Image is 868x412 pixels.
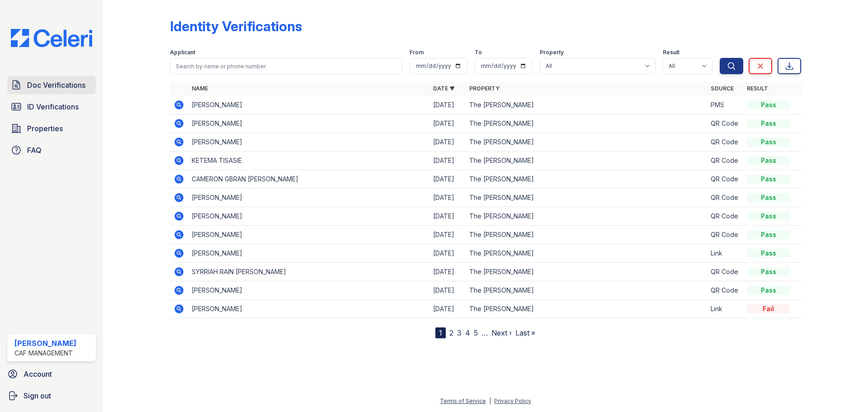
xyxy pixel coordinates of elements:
a: Sign out [4,387,99,405]
a: 2 [449,328,453,337]
td: QR Code [707,281,743,300]
img: CE_Logo_Blue-a8612792a0a2168367f1c8372b55b34899dd931a85d93a1a3d3e32e68fde9ad4.png [4,29,99,47]
a: Terms of Service [440,398,486,404]
td: [DATE] [429,189,466,207]
a: Property [469,85,500,92]
td: The [PERSON_NAME] [466,152,707,170]
a: 3 [457,328,462,337]
a: Date ▼ [433,85,455,92]
td: [PERSON_NAME] [188,189,429,207]
a: Next › [491,328,512,337]
td: KETEMA TISASIE [188,152,429,170]
a: ID Verifications [7,98,96,116]
a: Last » [515,328,535,337]
div: Pass [747,137,790,147]
td: QR Code [707,207,743,226]
td: QR Code [707,263,743,281]
td: SYRRIAH RAIN [PERSON_NAME] [188,263,429,281]
span: … [481,327,488,338]
td: QR Code [707,170,743,189]
td: The [PERSON_NAME] [466,300,707,318]
td: [PERSON_NAME] [188,244,429,263]
td: PMS [707,96,743,114]
a: FAQ [7,141,96,159]
td: [DATE] [429,244,466,263]
td: The [PERSON_NAME] [466,263,707,281]
a: Doc Verifications [7,76,96,94]
td: Link [707,300,743,318]
td: [DATE] [429,300,466,318]
span: Account [24,369,52,379]
td: QR Code [707,133,743,152]
a: 5 [474,328,478,337]
td: [PERSON_NAME] [188,300,429,318]
td: The [PERSON_NAME] [466,207,707,226]
div: CAF Management [14,349,76,358]
div: Identity Verifications [170,18,302,34]
a: Source [711,85,734,92]
div: Fail [747,304,790,313]
td: [DATE] [429,226,466,244]
td: [DATE] [429,170,466,189]
td: The [PERSON_NAME] [466,170,707,189]
td: [PERSON_NAME] [188,96,429,114]
span: FAQ [27,145,42,156]
td: [PERSON_NAME] [188,133,429,152]
td: The [PERSON_NAME] [466,189,707,207]
div: Pass [747,212,790,221]
td: [PERSON_NAME] [188,207,429,226]
td: [PERSON_NAME] [188,114,429,133]
td: QR Code [707,189,743,207]
a: 4 [465,328,470,337]
td: [DATE] [429,96,466,114]
span: Sign out [24,390,51,401]
span: Properties [27,123,63,134]
div: Pass [747,175,790,184]
td: The [PERSON_NAME] [466,244,707,263]
td: The [PERSON_NAME] [466,114,707,133]
td: [DATE] [429,152,466,170]
a: Properties [7,119,96,137]
label: To [475,49,482,56]
td: QR Code [707,152,743,170]
td: The [PERSON_NAME] [466,281,707,300]
div: Pass [747,267,790,276]
div: Pass [747,249,790,258]
label: From [410,49,424,56]
span: ID Verifications [27,101,79,112]
div: 1 [435,327,446,338]
td: [DATE] [429,114,466,133]
td: The [PERSON_NAME] [466,96,707,114]
td: QR Code [707,114,743,133]
div: Pass [747,286,790,295]
label: Applicant [170,49,195,56]
a: Privacy Policy [494,398,531,404]
a: Account [4,365,99,383]
div: Pass [747,193,790,202]
div: | [489,398,491,404]
input: Search by name or phone number [170,58,402,74]
td: Link [707,244,743,263]
td: [PERSON_NAME] [188,281,429,300]
div: Pass [747,156,790,165]
td: [PERSON_NAME] [188,226,429,244]
td: [DATE] [429,207,466,226]
div: Pass [747,230,790,239]
td: [DATE] [429,281,466,300]
label: Result [663,49,679,56]
a: Name [192,85,208,92]
label: Property [540,49,564,56]
div: Pass [747,119,790,128]
td: QR Code [707,226,743,244]
td: [DATE] [429,133,466,152]
td: CAMERON GBRAN [PERSON_NAME] [188,170,429,189]
td: The [PERSON_NAME] [466,133,707,152]
td: [DATE] [429,263,466,281]
td: The [PERSON_NAME] [466,226,707,244]
div: Pass [747,100,790,109]
a: Result [747,85,768,92]
span: Doc Verifications [27,80,85,90]
div: [PERSON_NAME] [14,338,76,349]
